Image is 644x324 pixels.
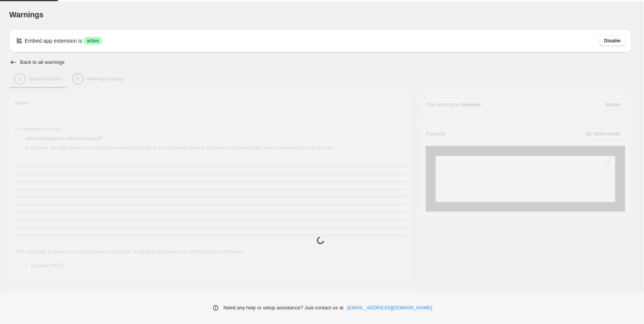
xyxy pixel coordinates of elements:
[9,10,44,19] span: Warnings
[347,304,432,312] a: [EMAIL_ADDRESS][DOMAIN_NAME]
[25,37,82,45] p: Embed app extension is
[599,35,625,46] button: Disable
[87,38,99,44] span: active
[20,59,65,65] h2: Back to all warnings
[604,38,621,44] span: Disable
